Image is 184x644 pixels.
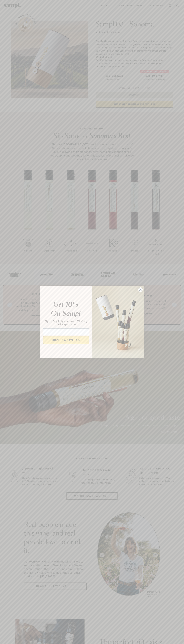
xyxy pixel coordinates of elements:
span: Sign up for priority access and 10% off any one-time purchases. [45,320,87,326]
button: Close dialog [138,287,143,292]
input: Email [43,328,89,335]
button: SIGN UP & SAVE 10% [43,336,89,344]
img: 96933287-25a1-481a-a6d8-4dd623390dc6.png [92,286,144,358]
em: Get 10% Off Sampl [51,302,81,317]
